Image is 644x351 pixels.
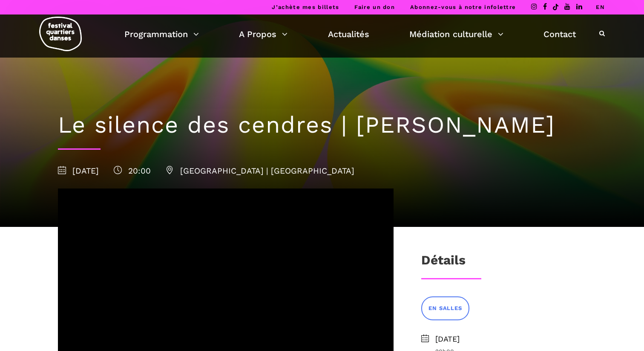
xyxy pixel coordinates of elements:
[354,4,395,10] a: Faire un don
[421,296,469,320] a: EN SALLES
[596,4,605,10] a: EN
[272,4,339,10] a: J’achète mes billets
[328,27,369,41] a: Actualités
[58,166,99,176] span: [DATE]
[421,252,466,274] h3: Détails
[410,4,516,10] a: Abonnez-vous à notre infolettre
[124,27,199,41] a: Programmation
[409,27,503,41] a: Médiation culturelle
[58,111,586,139] h1: Le silence des cendres | [PERSON_NAME]
[39,17,82,51] img: logo-fqd-med
[166,166,354,176] span: [GEOGRAPHIC_DATA] | [GEOGRAPHIC_DATA]
[239,27,287,41] a: A Propos
[543,27,576,41] a: Contact
[435,333,586,345] span: [DATE]
[428,304,462,313] span: EN SALLES
[114,166,151,176] span: 20:00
